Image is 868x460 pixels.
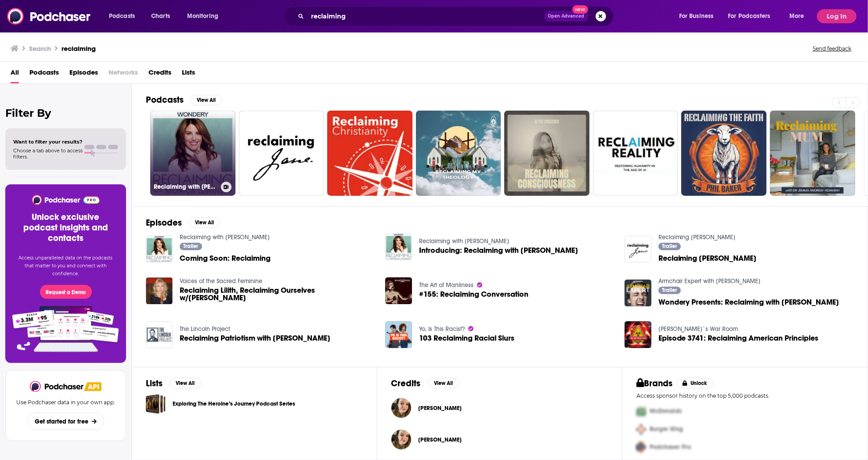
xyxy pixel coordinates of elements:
[658,255,757,262] a: Reclaiming Jane Trailer
[391,398,411,418] img: Laura
[662,287,677,293] span: Trailer
[150,111,235,196] a: Reclaiming with [PERSON_NAME]
[391,426,608,454] button: LauraLaura
[658,325,738,333] a: Bannon`s War Room
[625,236,651,262] img: Reclaiming Jane Trailer
[419,247,578,254] a: Introducing: Reclaiming with Monica Lewinsky
[658,255,757,262] span: Reclaiming [PERSON_NAME]
[679,10,714,22] span: For Business
[180,325,230,333] a: The Lincoln Project
[27,413,104,430] button: Get started for free
[146,378,163,389] h2: Lists
[418,405,462,412] a: Laura
[183,244,198,249] span: Trailer
[419,334,514,342] a: 103 Reclaiming Racial Slurs
[783,9,815,23] button: open menu
[385,321,412,348] img: 103 Reclaiming Racial Slurs
[13,139,83,145] span: Want to filter your results?
[419,325,465,333] a: Yo, Is This Racist?
[181,9,230,23] button: open menu
[391,430,411,449] img: Laura
[662,244,677,249] span: Trailer
[637,378,673,389] h2: Brands
[180,287,375,302] span: Reclaiming Lilith, Reclaiming Ourselves w/[PERSON_NAME]
[146,277,173,304] img: Reclaiming Lilith, Reclaiming Ourselves w/Monette Chilson
[189,217,221,228] button: View All
[728,10,770,22] span: For Podcasters
[428,378,459,388] button: View All
[418,436,462,443] span: [PERSON_NAME]
[154,183,217,190] h3: Reclaiming with [PERSON_NAME]
[29,65,59,83] span: Podcasts
[385,234,412,260] img: Introducing: Reclaiming with Monica Lewinsky
[180,255,271,262] span: Coming Soon: Reclaiming
[391,378,459,389] a: CreditsView All
[637,392,854,399] p: Access sponsor history on the top 5,000 podcasts.
[9,306,122,352] img: Pro Features
[658,277,761,285] a: Armchair Expert with Dax Shepard
[5,107,126,119] h2: Filter By
[146,217,182,228] h2: Episodes
[419,291,528,298] a: #155: Reclaiming Conversation
[180,334,330,342] span: Reclaiming Patriotism with [PERSON_NAME]
[625,280,651,306] a: Wondery Presents: Reclaiming with Monica Lewinsky
[180,234,270,241] a: Reclaiming with Monica Lewinsky
[625,321,651,348] img: Episode 3741: Reclaiming American Principles
[148,65,171,83] a: Credits
[650,426,683,433] span: Burger King
[35,418,88,425] span: Get started for free
[650,444,691,451] span: Podchaser Pro
[13,147,83,160] span: Choose a tab above to access filters.
[29,44,51,53] h3: Search
[61,44,96,53] h3: reclaiming
[146,217,221,228] a: EpisodesView All
[633,438,650,456] img: Third Pro Logo
[151,10,170,22] span: Charts
[180,277,262,285] a: Voices of the Sacred Feminine
[40,285,92,299] button: Request a Demo
[146,236,173,262] img: Coming Soon: Reclaiming
[544,11,589,22] button: Open AdvancedNew
[146,321,173,348] img: Reclaiming Patriotism with Steven Smith
[307,9,544,23] input: Search podcasts, credits, & more...
[30,381,84,392] img: Podchaser - Follow, Share and Rate Podcasts
[146,94,184,105] h2: Podcasts
[16,254,116,278] p: Access unparalleled data on the podcasts that matter to you and connect with confidence.
[145,9,175,23] a: Charts
[419,237,509,245] a: Reclaiming with Monica Lewinsky
[419,247,578,254] span: Introducing: Reclaiming with [PERSON_NAME]
[11,65,19,83] a: All
[633,402,650,420] img: First Pro Logo
[385,277,412,304] img: #155: Reclaiming Conversation
[658,334,819,342] span: Episode 3741: Reclaiming American Principles
[109,10,135,22] span: Podcasts
[146,394,166,414] a: Exploring The Heroine’s Journey Podcast Series
[676,378,714,388] button: Unlock
[658,298,839,306] span: Wondery Presents: Reclaiming with [PERSON_NAME]
[170,378,201,388] button: View All
[673,9,725,23] button: open menu
[180,287,375,302] a: Reclaiming Lilith, Reclaiming Ourselves w/Monette Chilson
[173,399,295,409] a: Exploring The Heroine’s Journey Podcast Series
[789,10,804,22] span: More
[572,5,588,14] span: New
[810,45,854,52] button: Send feedback
[548,14,585,18] span: Open Advanced
[182,65,195,83] a: Lists
[723,9,783,23] button: open menu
